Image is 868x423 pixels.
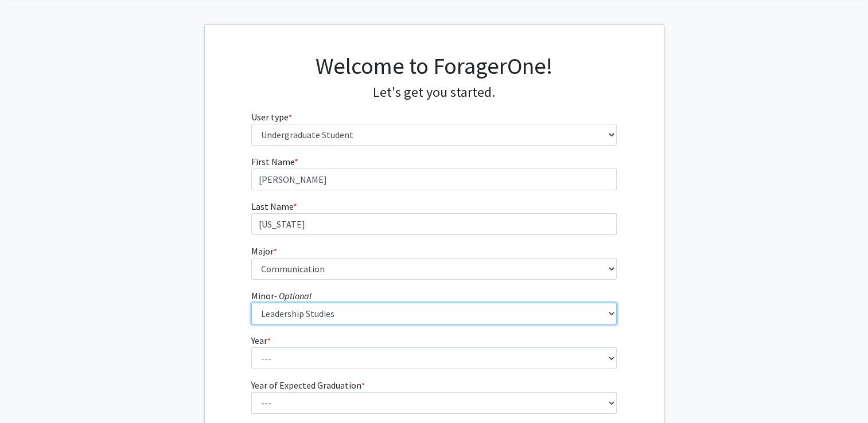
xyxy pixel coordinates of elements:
label: Minor [251,289,312,303]
iframe: Chat [9,371,49,414]
label: Year of Expected Graduation [251,378,365,392]
h1: Welcome to ForagerOne! [251,52,617,80]
span: First Name [251,156,294,167]
label: Major [251,244,277,258]
h4: Let's get you started. [251,84,617,101]
label: Year [251,334,271,347]
i: - Optional [274,290,312,301]
span: Last Name [251,201,293,212]
label: User type [251,110,292,124]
